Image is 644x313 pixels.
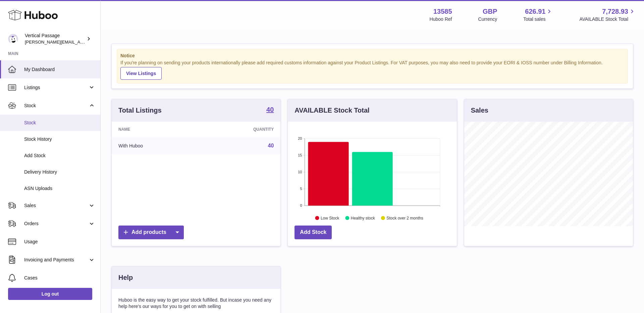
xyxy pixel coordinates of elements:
[300,203,302,207] text: 0
[430,16,452,22] div: Huboo Ref
[24,221,88,227] span: Orders
[24,202,88,209] span: Sales
[24,103,88,109] span: Stock
[579,7,636,22] a: 7,728.93 AVAILABLE Stock Total
[118,297,274,310] p: Huboo is the easy way to get your stock fulfilled. But incase you need any help here's our ways f...
[120,60,624,80] div: If you're planning on sending your products internationally please add required customs informati...
[523,16,553,22] span: Total sales
[24,120,95,126] span: Stock
[266,106,274,114] a: 40
[24,66,95,73] span: My Dashboard
[24,257,88,263] span: Invoicing and Payments
[24,136,95,142] span: Stock History
[525,7,545,16] span: 626.91
[24,169,95,175] span: Delivery History
[8,288,92,300] a: Log out
[321,215,339,220] text: Low Stock
[112,122,201,137] th: Name
[298,153,302,157] text: 15
[471,106,488,115] h3: Sales
[25,33,85,45] div: Vertical Passage
[523,7,553,22] a: 626.91 Total sales
[118,226,184,239] a: Add products
[120,53,624,59] strong: Notice
[433,7,452,16] strong: 13585
[294,226,332,239] a: Add Stock
[118,106,162,115] h3: Total Listings
[579,16,636,22] span: AVAILABLE Stock Total
[266,106,274,113] strong: 40
[24,84,88,91] span: Listings
[118,273,133,282] h3: Help
[351,215,375,220] text: Healthy stock
[112,137,201,154] td: With Huboo
[298,136,302,140] text: 20
[120,67,162,80] a: View Listings
[24,185,95,192] span: ASN Uploads
[300,187,302,191] text: 5
[478,16,497,22] div: Currency
[25,39,135,45] span: [PERSON_NAME][EMAIL_ADDRESS][DOMAIN_NAME]
[298,170,302,174] text: 10
[24,239,95,245] span: Usage
[294,106,369,115] h3: AVAILABLE Stock Total
[8,34,18,44] img: ryan@verticalpassage.com
[602,7,628,16] span: 7,728.93
[268,143,274,148] a: 40
[483,7,497,16] strong: GBP
[24,152,95,159] span: Add Stock
[24,275,95,281] span: Cases
[201,122,281,137] th: Quantity
[387,215,423,220] text: Stock over 2 months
